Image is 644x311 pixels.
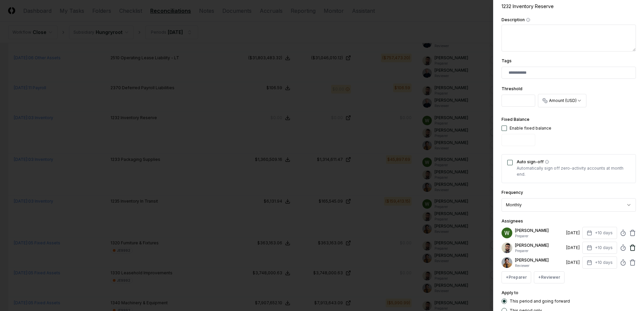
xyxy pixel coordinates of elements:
button: Auto sign-off [545,160,549,164]
button: +10 days [582,256,617,269]
div: [DATE] [566,260,580,266]
div: Enable fixed balance [510,125,551,131]
div: 1232 Inventory Reserve [502,3,636,10]
img: ACg8ocIj8Ed1971QfF93IUVvJX6lPm3y0CRToLvfAg4p8TYQk6NAZIo=s96-c [502,257,512,268]
label: Tags [502,58,512,63]
button: +10 days [582,242,617,254]
label: Threshold [502,86,522,91]
label: Assignees [502,218,523,223]
label: Apply to [502,290,518,295]
label: Description [502,18,636,22]
label: Auto sign-off [517,160,630,164]
button: +Preparer [502,271,531,283]
p: Reviewer [515,263,563,268]
img: ACg8ocIK_peNeqvot3Ahh9567LsVhi0q3GD2O_uFDzmfmpbAfkCWeQ=s96-c [502,228,512,238]
p: Automatically sign off zero-activity accounts at month end. [517,165,630,177]
img: d09822cc-9b6d-4858-8d66-9570c114c672_214030b4-299a-48fd-ad93-fc7c7aef54c6.png [502,242,512,253]
p: Preparer [515,234,563,239]
p: [PERSON_NAME] [515,242,563,248]
button: Description [526,18,530,22]
div: [DATE] [566,230,580,236]
p: [PERSON_NAME] [515,257,563,263]
label: Frequency [502,190,523,195]
div: [DATE] [566,245,580,251]
p: Preparer [515,248,563,253]
label: Fixed Balance [502,117,529,122]
p: [PERSON_NAME] [515,228,563,234]
label: This period and going forward [510,299,570,303]
button: +Reviewer [534,271,565,283]
button: +10 days [582,227,617,239]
